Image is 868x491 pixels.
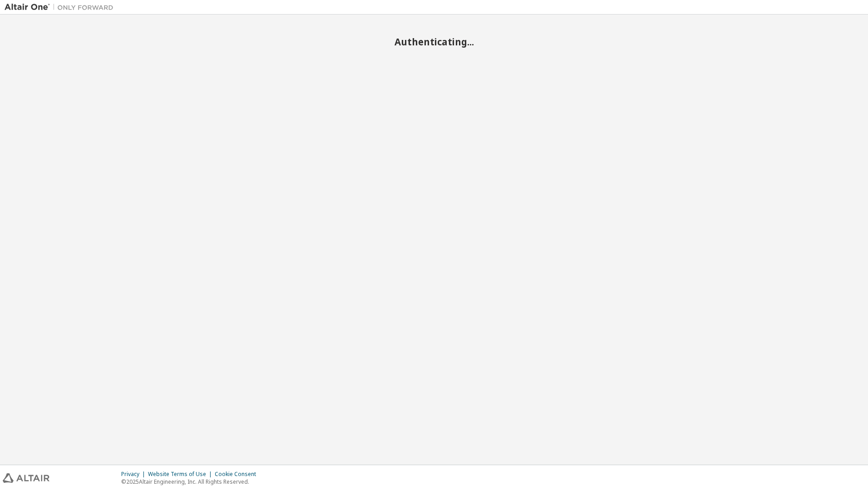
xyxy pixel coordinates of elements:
[148,471,215,478] div: Website Terms of Use
[215,471,261,478] div: Cookie Consent
[121,471,148,478] div: Privacy
[5,36,863,48] h2: Authenticating...
[5,3,118,12] img: Altair One
[121,478,261,486] p: © 2025 Altair Engineering, Inc. All Rights Reserved.
[3,473,49,483] img: altair_logo.svg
